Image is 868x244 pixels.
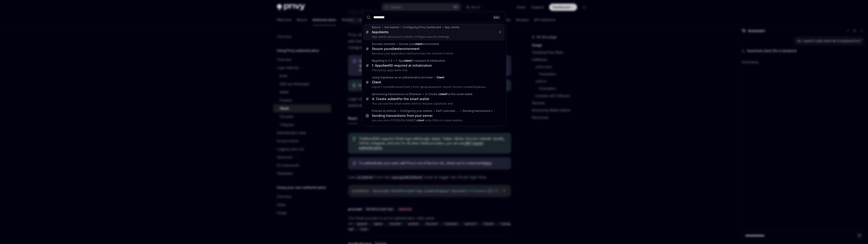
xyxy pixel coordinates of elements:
[417,119,424,122] b: client
[415,42,422,46] b: client
[400,109,432,113] div: Configuring your wallets
[372,68,495,72] p: Previously, apps were only
[389,97,398,101] b: client
[372,80,381,84] b: Client
[425,92,472,96] div: 4: Create a for the smart wallet
[384,26,399,29] div: Get started
[372,76,433,79] div: Using Supabase as an authentication provider
[372,30,389,34] div: App s
[372,85,495,89] p: import { createBrowserClient } from '@supabase/ssr' export function createSupabase
[378,30,387,34] b: client
[372,102,495,106] p: You can use this smart wallet client to request signatures and
[372,47,420,51] div: Secure your environment
[436,109,459,113] div: Self-custodial user wallets
[396,59,445,63] div: 1. App ID required at initialization
[372,42,395,46] div: Security checklist
[372,35,495,39] p: App clients allow you to create configure specific settings
[381,63,390,67] b: client
[372,52,495,55] p: Because your application client provides the context in which
[436,76,444,79] b: Client
[372,26,381,29] div: Basics
[440,92,447,96] b: client
[372,109,396,113] div: Policies & controls
[372,114,433,118] div: Sending transactions from your server
[372,119,495,122] p: you use one of [PERSON_NAME]'s -side SDKs to create wallets,
[391,47,400,51] b: client
[372,92,422,96] div: Sponsoring transactions on Ethereum
[399,42,439,46] div: Secure your environment
[462,109,495,113] div: Sending transactions from your server
[372,97,429,101] div: 4: Create a for the smart wallet
[445,26,460,29] div: App clients
[404,59,411,62] b: client
[493,15,501,20] div: ESC
[403,26,441,29] div: Configuring Privy Dashboard
[372,63,432,68] div: 1. App ID required at initialization
[372,59,392,63] div: Migrating to 2.0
